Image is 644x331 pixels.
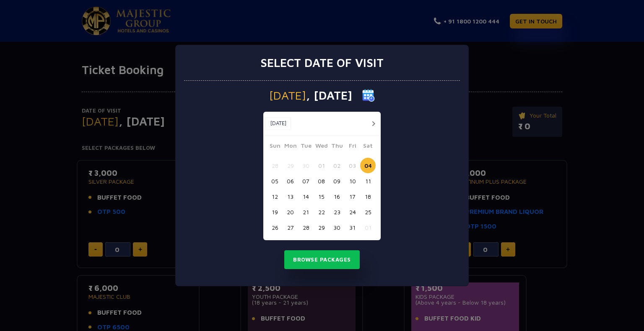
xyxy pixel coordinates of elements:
button: 23 [329,204,345,220]
button: 07 [298,173,314,189]
span: , [DATE] [306,90,352,101]
button: 29 [283,158,298,173]
button: 17 [345,189,360,204]
button: 05 [267,173,283,189]
button: 04 [360,158,376,173]
button: 13 [283,189,298,204]
button: 15 [314,189,329,204]
button: 28 [298,220,314,235]
button: 18 [360,189,376,204]
button: 22 [314,204,329,220]
span: Mon [283,141,298,153]
img: calender icon [362,89,375,102]
span: Sun [267,141,283,153]
button: [DATE] [265,117,291,130]
button: 24 [345,204,360,220]
button: 27 [283,220,298,235]
span: Sat [360,141,376,153]
button: 01 [314,158,329,173]
button: 08 [314,173,329,189]
button: 30 [329,220,345,235]
button: 09 [329,173,345,189]
button: 02 [329,158,345,173]
button: 31 [345,220,360,235]
button: 10 [345,173,360,189]
button: 29 [314,220,329,235]
button: 30 [298,158,314,173]
button: 14 [298,189,314,204]
button: 28 [267,158,283,173]
button: Browse Packages [284,250,360,269]
span: Wed [314,141,329,153]
button: 19 [267,204,283,220]
span: Tue [298,141,314,153]
button: 25 [360,204,376,220]
button: 06 [283,173,298,189]
button: 12 [267,189,283,204]
span: [DATE] [269,90,306,101]
button: 26 [267,220,283,235]
span: Thu [329,141,345,153]
button: 11 [360,173,376,189]
button: 03 [345,158,360,173]
span: Fri [345,141,360,153]
button: 21 [298,204,314,220]
h3: Select date of visit [260,56,384,70]
button: 01 [360,220,376,235]
button: 16 [329,189,345,204]
button: 20 [283,204,298,220]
